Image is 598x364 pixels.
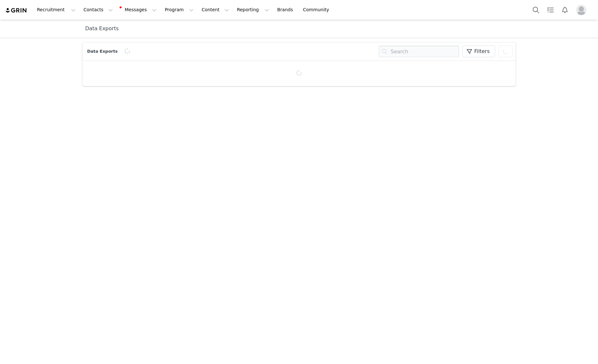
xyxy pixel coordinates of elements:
button: Recruitment [33,3,79,17]
button: Program [161,3,197,17]
button: Filters [462,46,495,57]
a: Community [299,3,336,17]
a: Brands [273,3,299,17]
img: placeholder-profile.jpg [576,5,586,15]
span: Filters [474,48,490,55]
button: Messages [117,3,160,17]
button: Notifications [558,3,572,17]
button: Reporting [233,3,273,17]
button: Profile [572,5,593,15]
a: Tasks [543,3,557,17]
button: Content [198,3,233,17]
button: Search [529,3,543,17]
img: grin logo [5,7,28,13]
input: Search [379,46,459,57]
div: Data Exports [86,48,121,55]
button: Contacts [80,3,117,17]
